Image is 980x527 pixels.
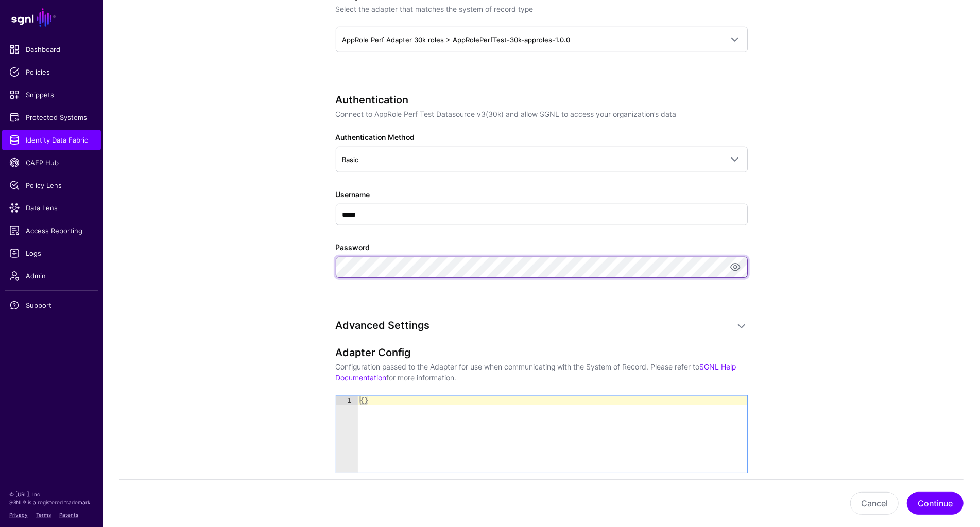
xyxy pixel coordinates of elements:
a: Access Reporting [2,220,101,241]
label: Username [336,189,370,200]
button: Cancel [850,492,899,515]
label: Authentication Method [336,132,415,143]
a: Admin [2,266,101,286]
div: 1 [336,396,358,405]
p: © [URL], Inc [9,490,94,498]
span: Admin [9,271,94,281]
a: Logs [2,243,101,263]
a: Terms [36,512,51,518]
span: Policies [9,67,94,77]
a: CAEP Hub [2,152,101,173]
a: SGNL [6,6,97,29]
a: Identity Data Fabric [2,130,101,150]
span: CAEP Hub [9,157,94,168]
button: Continue [907,492,964,515]
h3: Adapter Config [336,346,748,359]
span: Support [9,300,94,310]
a: Privacy [9,512,28,518]
p: Connect to AppRole Perf Test Datasource v3(30k) and allow SGNL to access your organization’s data [336,109,748,119]
p: Select the adapter that matches the system of record type [336,4,748,14]
span: Snippets [9,90,94,100]
span: Protected Systems [9,112,94,122]
span: Basic [342,155,359,164]
a: Protected Systems [2,107,101,128]
label: Password [336,242,370,253]
a: Policy Lens [2,175,101,196]
span: Access Reporting [9,225,94,236]
h3: Authentication [336,94,748,106]
a: Snippets [2,84,101,105]
span: AppRole Perf Adapter 30k roles > AppRolePerfTest-30k-approles-1.0.0 [342,36,571,44]
a: Patents [59,512,78,518]
span: Policy Lens [9,180,94,190]
a: SGNL Help Documentation [336,362,736,382]
p: Configuration passed to the Adapter for use when communicating with the System of Record. Please ... [336,361,748,383]
span: Identity Data Fabric [9,135,94,145]
a: Dashboard [2,39,101,60]
a: Policies [2,62,101,82]
span: Logs [9,248,94,258]
p: SGNL® is a registered trademark [9,498,94,506]
span: Data Lens [9,203,94,213]
span: Dashboard [9,44,94,55]
a: Data Lens [2,198,101,218]
h3: Advanced Settings [336,319,727,331]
